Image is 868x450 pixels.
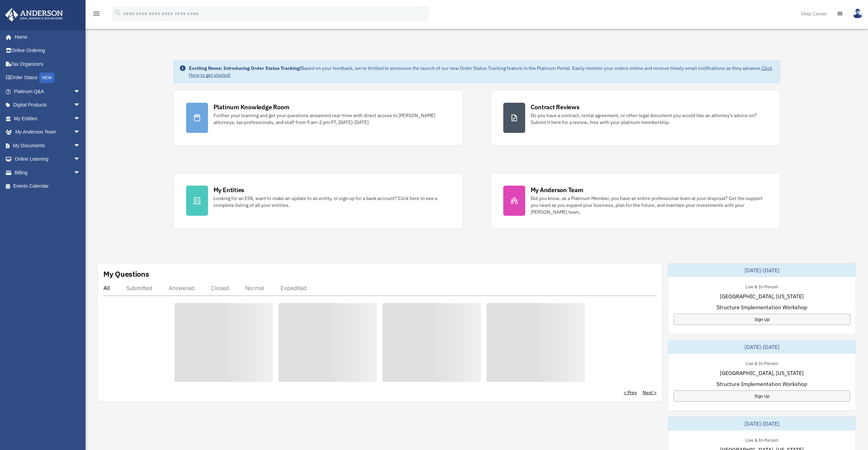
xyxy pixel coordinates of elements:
[531,103,580,111] div: Contract Reviews
[74,125,87,139] span: arrow_drop_down
[740,359,783,366] div: Live & In-Person
[213,195,451,209] div: Looking for an EIN, want to make an update to an entity, or sign up for a bank account? Click her...
[5,112,91,125] a: My Entitiesarrow_drop_down
[674,390,850,402] a: Sign Up
[5,166,91,179] a: Billingarrow_drop_down
[39,73,54,83] div: NEW
[5,57,91,71] a: Tax Organizers
[189,65,775,78] div: Based on your feedback, we're thrilled to announce the launch of our new Order Status Tracking fe...
[74,112,87,126] span: arrow_drop_down
[173,90,463,146] a: Platinum Knowledge Room Further your learning and get your questions answered real-time with dire...
[740,283,783,290] div: Live & In-Person
[668,340,856,354] div: [DATE]-[DATE]
[5,179,91,193] a: Events Calendar
[3,8,65,22] img: Anderson Advisors Platinum Portal
[213,103,289,111] div: Platinum Knowledge Room
[74,166,87,180] span: arrow_drop_down
[531,195,768,215] div: Did you know, as a Platinum Member, you have an entire professional team at your disposal? Get th...
[716,380,807,388] span: Structure Implementation Workshop
[74,85,87,99] span: arrow_drop_down
[643,389,657,396] a: Next >
[5,85,91,98] a: Platinum Q&Aarrow_drop_down
[126,285,152,291] div: Submitted
[716,303,807,311] span: Structure Implementation Workshop
[213,186,244,194] div: My Entities
[169,285,194,291] div: Answered
[5,98,91,112] a: Digital Productsarrow_drop_down
[624,389,637,396] a: < Prev
[5,152,91,166] a: Online Learningarrow_drop_down
[5,125,91,139] a: My Anderson Teamarrow_drop_down
[189,65,772,78] a: Click Here to get started!
[74,98,87,112] span: arrow_drop_down
[114,9,122,17] i: search
[668,263,856,277] div: [DATE]-[DATE]
[5,71,91,85] a: Order StatusNEW
[245,285,264,291] div: Normal
[491,173,780,228] a: My Anderson Team Did you know, as a Platinum Member, you have an entire professional team at your...
[281,285,307,291] div: Expedited
[103,269,149,279] div: My Questions
[5,139,91,152] a: My Documentsarrow_drop_down
[674,314,850,325] a: Sign Up
[853,9,863,18] img: User Pic
[211,285,229,291] div: Closed
[5,44,91,58] a: Online Ordering
[720,292,804,300] span: [GEOGRAPHIC_DATA], [US_STATE]
[5,30,87,44] a: Home
[531,186,583,194] div: My Anderson Team
[173,173,463,228] a: My Entities Looking for an EIN, want to make an update to an entity, or sign up for a bank accoun...
[740,436,783,443] div: Live & In-Person
[74,152,87,166] span: arrow_drop_down
[92,10,101,18] i: menu
[531,112,768,126] div: Do you have a contract, rental agreement, or other legal document you would like an attorney's ad...
[668,417,856,430] div: [DATE]-[DATE]
[720,369,804,377] span: [GEOGRAPHIC_DATA], [US_STATE]
[74,139,87,153] span: arrow_drop_down
[103,285,110,291] div: All
[189,65,301,71] strong: Exciting News: Introducing Order Status Tracking!
[92,12,101,18] a: menu
[491,90,780,146] a: Contract Reviews Do you have a contract, rental agreement, or other legal document you would like...
[213,112,451,126] div: Further your learning and get your questions answered real-time with direct access to [PERSON_NAM...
